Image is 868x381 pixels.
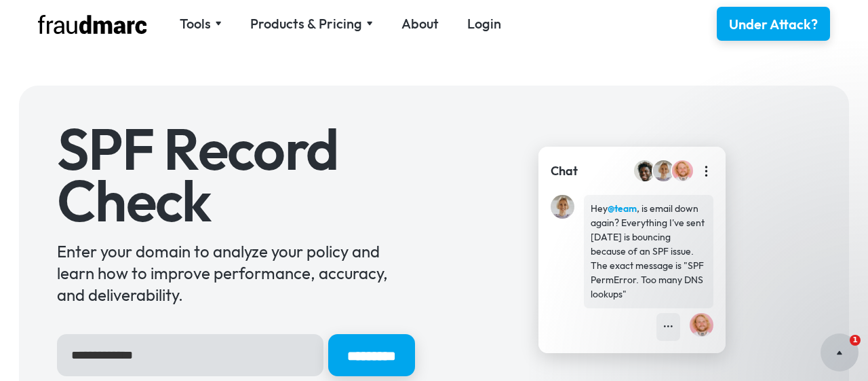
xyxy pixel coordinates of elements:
div: Chat [551,162,578,180]
a: Under Attack? [717,7,830,41]
div: Enter your domain to analyze your policy and learn how to improve performance, accuracy, and deli... [57,240,415,306]
div: Tools [180,14,211,33]
a: Login [467,14,501,33]
div: Products & Pricing [250,14,362,33]
form: Hero Sign Up Form [57,334,415,376]
strong: @team [608,202,637,215]
iframe: Intercom live chat [822,335,854,367]
span: 1 [850,335,861,346]
div: Under Attack? [729,15,818,34]
h1: SPF Record Check [57,124,415,226]
div: Tools [180,14,222,33]
div: Hey , is email down again? Everything I've sent [DATE] is bouncing because of an SPF issue. The e... [591,202,707,302]
a: About [401,14,439,33]
div: Products & Pricing [250,14,373,33]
